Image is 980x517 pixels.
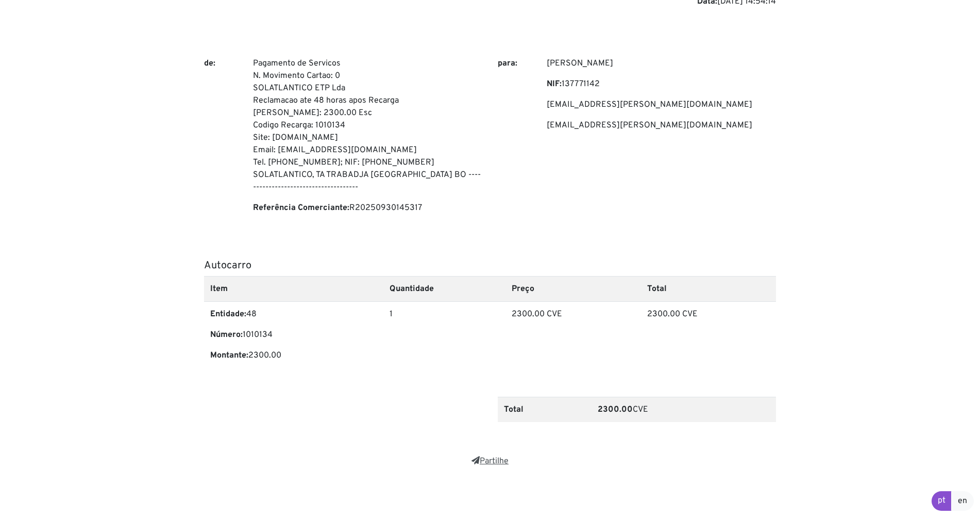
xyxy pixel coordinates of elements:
[641,301,776,376] td: 2300.00 CVE
[547,79,562,89] b: NIF:
[547,119,776,132] p: [EMAIL_ADDRESS][PERSON_NAME][DOMAIN_NAME]
[383,276,505,301] th: Quantidade
[505,276,640,301] th: Preço
[383,301,505,376] td: 1
[498,397,592,422] th: Total
[210,308,377,320] p: 48
[498,58,517,69] b: para:
[204,276,383,301] th: Item
[547,78,776,90] p: 137771142
[253,57,482,193] p: Pagamento de Servicos N. Movimento Cartao: 0 SOLATLANTICO ETP Lda Reclamacao ate 48 horas apos Re...
[210,330,243,340] b: Número:
[598,405,633,415] b: 2300.00
[951,491,974,511] a: en
[210,350,248,361] b: Montante:
[253,203,349,213] b: Referência Comerciante:
[592,397,776,422] td: CVE
[204,260,776,272] h5: Autocarro
[547,99,776,111] p: [EMAIL_ADDRESS][PERSON_NAME][DOMAIN_NAME]
[547,57,776,70] p: [PERSON_NAME]
[253,202,482,214] p: R20250930145317
[204,58,215,69] b: de:
[471,456,509,466] a: Partilhe
[505,301,640,376] td: 2300.00 CVE
[641,276,776,301] th: Total
[932,491,952,511] a: pt
[210,309,246,319] b: Entidade:
[210,349,377,362] p: 2300.00
[210,329,377,341] p: 1010134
